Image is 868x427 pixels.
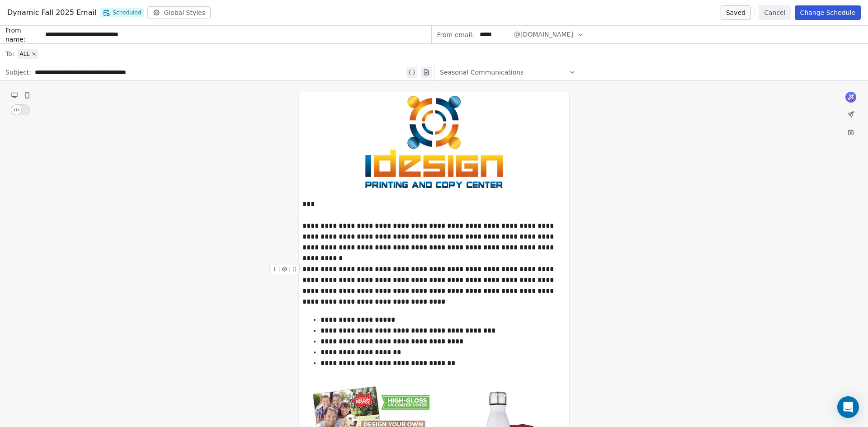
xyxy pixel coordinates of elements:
span: Dynamic Fall 2025 Email [7,7,96,18]
div: Open Intercom Messenger [837,396,859,418]
span: From name: [5,26,42,44]
span: Subject: [5,68,31,80]
span: Seasonal Communications [440,68,524,77]
span: Scheduled [100,8,144,17]
span: From email: [437,30,474,39]
button: Change Schedule [795,5,861,20]
span: ALL [19,50,29,57]
span: @[DOMAIN_NAME] [514,30,573,39]
button: Saved [721,5,751,20]
button: Cancel [759,5,791,20]
button: Global Styles [147,6,211,19]
span: To: [5,49,14,58]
